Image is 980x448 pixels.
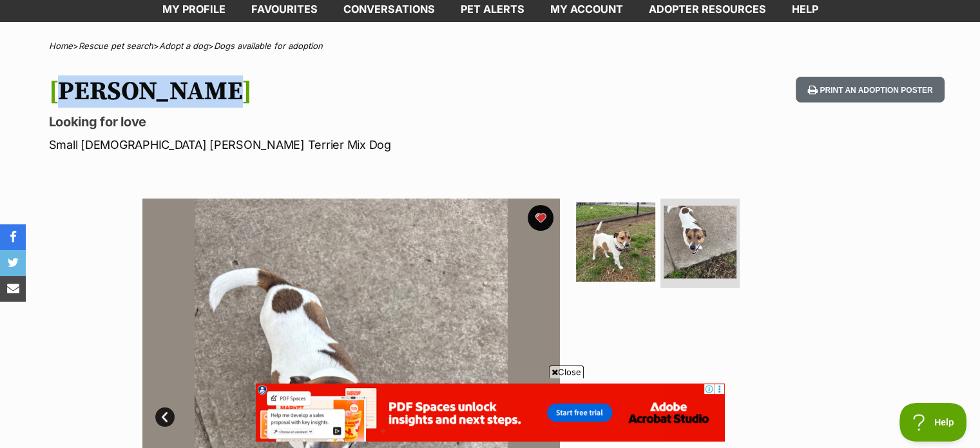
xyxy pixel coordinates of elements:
h1: [PERSON_NAME] [49,77,594,106]
img: Photo of Jackie Chan [664,206,736,278]
a: Home [49,41,73,51]
p: Looking for love [49,113,594,131]
a: Adopt a dog [159,41,208,51]
iframe: Help Scout Beacon - Open [899,403,967,442]
span: Close [549,365,584,378]
button: favourite [528,205,553,231]
img: Photo of Jackie Chan [576,202,655,282]
p: Small [DEMOGRAPHIC_DATA] [PERSON_NAME] Terrier Mix Dog [49,136,594,153]
div: > > > [17,41,964,51]
a: Dogs available for adoption [214,41,323,51]
a: Prev [155,407,175,427]
button: Print an adoption poster [796,77,944,103]
iframe: Advertisement [256,384,725,442]
a: Rescue pet search [79,41,153,51]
